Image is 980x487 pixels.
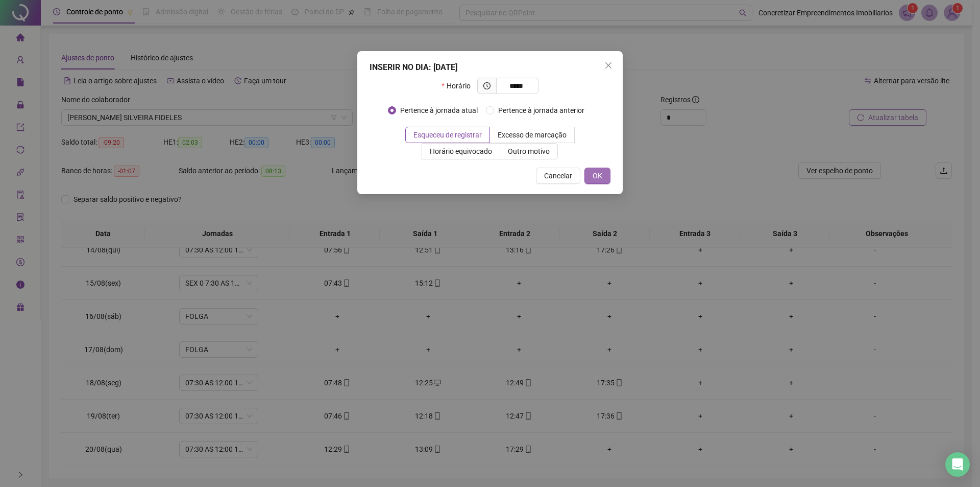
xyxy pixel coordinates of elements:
[370,61,610,74] div: INSERIR NO DIA : [DATE]
[483,82,491,89] span: clock-circle
[396,105,482,116] span: Pertence à jornada atual
[413,131,482,139] span: Esqueceu de registrar
[593,170,602,181] span: OK
[498,131,567,139] span: Excesso de marcação
[508,147,550,155] span: Outro motivo
[945,452,970,477] div: Open Intercom Messenger
[536,168,580,184] button: Cancelar
[600,57,617,74] button: Close
[584,168,610,184] button: OK
[604,61,612,69] span: close
[544,170,572,181] span: Cancelar
[430,147,492,155] span: Horário equivocado
[494,105,589,116] span: Pertence à jornada anterior
[442,78,477,94] label: Horário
